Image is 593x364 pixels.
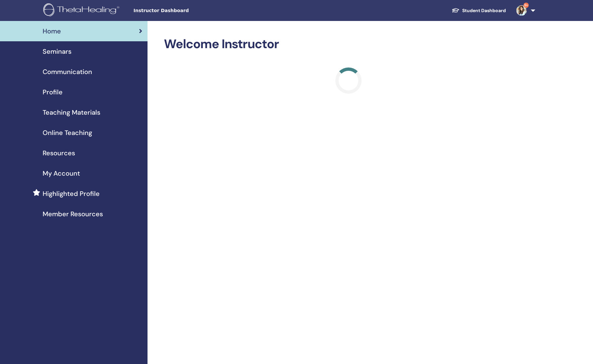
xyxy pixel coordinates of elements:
[524,3,529,8] span: 9+
[43,209,103,219] span: Member Resources
[43,26,61,36] span: Home
[43,87,63,97] span: Profile
[43,67,92,77] span: Communication
[43,128,92,138] span: Online Teaching
[43,3,122,18] img: logo.png
[452,8,460,13] img: graduation-cap-white.svg
[43,168,80,178] span: My Account
[43,189,100,199] span: Highlighted Profile
[446,5,511,17] a: Student Dashboard
[133,7,232,14] span: Instructor Dashboard
[43,148,75,158] span: Resources
[516,5,527,16] img: default.jpg
[43,47,71,56] span: Seminars
[164,37,533,52] h2: Welcome Instructor
[43,107,100,117] span: Teaching Materials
